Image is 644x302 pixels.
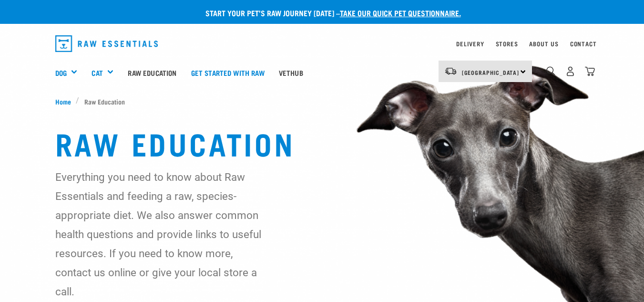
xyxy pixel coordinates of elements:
a: Raw Education [121,53,184,92]
a: Get started with Raw [184,53,272,92]
a: take our quick pet questionnaire. [340,10,461,15]
img: van-moving.png [444,67,457,75]
nav: breadcrumbs [55,96,589,106]
a: About Us [529,42,558,45]
a: Contact [570,42,597,45]
img: Raw Essentials Logo [55,35,158,52]
a: Cat [92,67,102,78]
img: home-icon@2x.png [585,66,595,76]
img: home-icon-1@2x.png [546,66,555,75]
h1: Raw Education [55,125,589,160]
span: [GEOGRAPHIC_DATA] [462,71,520,74]
a: Stores [496,42,518,45]
span: Home [55,96,71,106]
nav: dropdown navigation [48,31,597,56]
a: Delivery [456,42,484,45]
p: Everything you need to know about Raw Essentials and feeding a raw, species-appropriate diet. We ... [55,167,269,301]
img: user.png [565,66,575,76]
a: Dog [55,67,67,78]
a: Home [55,96,76,106]
a: Vethub [272,53,310,92]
